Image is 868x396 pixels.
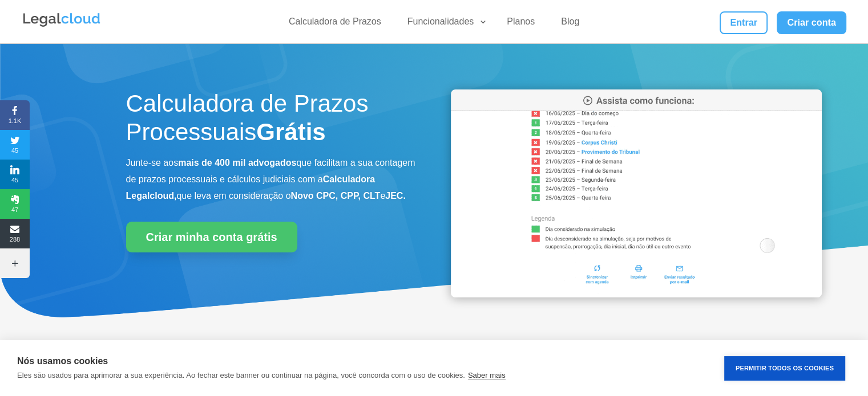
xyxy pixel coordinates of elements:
button: Permitir Todos os Cookies [724,356,845,381]
a: Calculadora de Prazos Processuais da Legalcloud [451,289,822,299]
p: Eles são usados para aprimorar a sua experiência. Ao fechar este banner ou continuar na página, v... [17,371,465,379]
p: Junte-se aos que facilitam a sua contagem de prazos processuais e cálculos judiciais com a que le... [126,155,417,204]
strong: Nós usamos cookies [17,356,108,366]
a: Calculadora de Prazos [282,16,388,32]
a: Blog [554,16,586,32]
h1: Calculadora de Prazos Processuais [126,89,417,153]
a: Planos [500,16,542,32]
strong: Grátis [256,119,325,145]
a: Entrar [720,11,768,34]
a: Criar minha conta grátis [126,222,297,252]
b: Novo CPC, CPP, CLT [291,191,381,201]
a: Criar conta [777,11,846,34]
a: Saber mais [468,371,506,380]
a: Logo da Legalcloud [22,21,102,30]
b: mais de 400 mil advogados [178,158,296,168]
b: JEC. [385,191,406,201]
img: Legalcloud Logo [22,11,102,28]
img: Calculadora de Prazos Processuais da Legalcloud [451,89,822,297]
b: Calculadora Legalcloud, [126,174,376,201]
a: Funcionalidades [401,16,488,32]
